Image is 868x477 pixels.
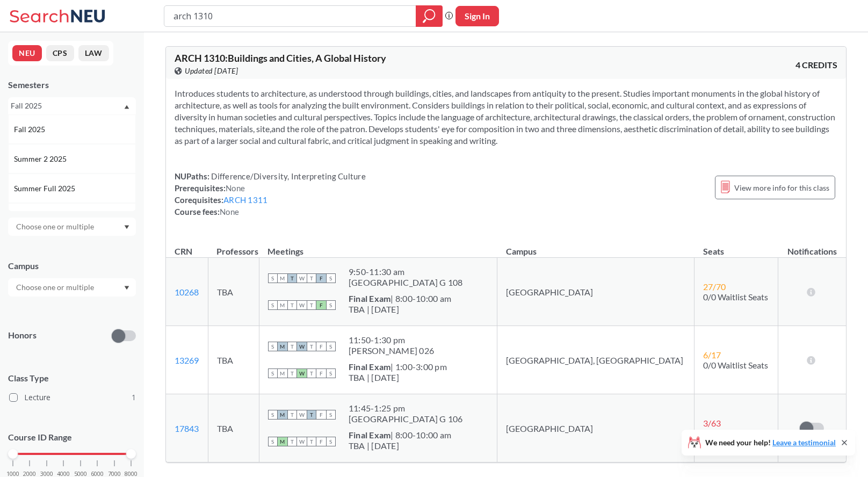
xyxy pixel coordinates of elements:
[297,300,307,310] span: W
[223,195,267,205] a: ARCH 1311
[8,260,136,272] div: Campus
[349,362,391,372] b: Final Exam
[497,235,695,258] th: Campus
[287,410,297,420] span: T
[416,5,443,27] div: magnifying glass
[795,59,837,71] span: 4 CREDITS
[326,437,336,446] span: S
[287,368,297,378] span: T
[8,218,136,236] div: Dropdown arrow
[278,437,287,446] span: M
[307,368,316,378] span: T
[316,273,326,283] span: F
[287,300,297,310] span: T
[175,245,192,257] div: CRN
[125,471,138,477] span: 8000
[175,287,199,297] a: 10268
[349,430,391,440] b: Final Exam
[326,342,336,351] span: S
[124,286,129,290] svg: Dropdown arrow
[208,235,259,258] th: Professors
[8,372,136,384] span: Class Type
[703,292,768,302] span: 0/0 Waitlist Seats
[703,350,721,360] span: 6 / 17
[11,281,101,294] input: Choose one or multiple
[349,277,463,288] div: [GEOGRAPHIC_DATA] G 108
[455,6,499,26] button: Sign In
[316,368,326,378] span: F
[497,326,695,394] td: [GEOGRAPHIC_DATA], [GEOGRAPHIC_DATA]
[8,278,136,297] div: Dropdown arrow
[23,471,36,477] span: 2000
[278,342,287,351] span: M
[175,52,386,64] span: ARCH 1310 : Buildings and Cities, A Global History
[772,438,836,447] a: Leave a testimonial
[268,410,278,420] span: S
[497,394,695,462] td: [GEOGRAPHIC_DATA]
[703,428,768,438] span: 0/0 Waitlist Seats
[705,439,836,446] span: We need your help!
[268,437,278,446] span: S
[307,342,316,351] span: T
[297,273,307,283] span: W
[57,471,70,477] span: 4000
[220,207,239,216] span: None
[91,471,104,477] span: 6000
[8,431,136,444] p: Course ID Range
[208,258,259,326] td: TBA
[307,273,316,283] span: T
[326,410,336,420] span: S
[297,437,307,446] span: W
[349,335,434,345] div: 11:50 - 1:30 pm
[74,471,87,477] span: 5000
[349,362,447,372] div: | 1:00-3:00 pm
[8,329,37,342] p: Honors
[6,471,19,477] span: 1000
[326,300,336,310] span: S
[208,394,259,462] td: TBA
[287,273,297,283] span: T
[316,437,326,446] span: F
[307,300,316,310] span: T
[8,79,136,91] div: Semesters
[349,440,451,451] div: TBA | [DATE]
[278,300,287,310] span: M
[226,183,245,193] span: None
[268,342,278,351] span: S
[349,403,463,414] div: 11:45 - 1:25 pm
[734,181,829,194] span: View more info for this class
[703,281,726,292] span: 27 / 70
[40,471,53,477] span: 3000
[695,235,778,258] th: Seats
[287,437,297,446] span: T
[268,273,278,283] span: S
[297,342,307,351] span: W
[208,326,259,394] td: TBA
[259,235,497,258] th: Meetings
[349,266,463,277] div: 9:50 - 11:30 am
[349,293,451,304] div: | 8:00-10:00 am
[11,220,101,233] input: Choose one or multiple
[175,355,199,365] a: 13269
[307,437,316,446] span: T
[9,391,136,404] label: Lecture
[268,368,278,378] span: S
[349,430,451,440] div: | 8:00-10:00 am
[278,410,287,420] span: M
[268,300,278,310] span: S
[703,360,768,370] span: 0/0 Waitlist Seats
[14,124,47,135] span: Fall 2025
[349,345,434,356] div: [PERSON_NAME] 026
[316,300,326,310] span: F
[12,45,42,61] button: NEU
[497,258,695,326] td: [GEOGRAPHIC_DATA]
[297,410,307,420] span: W
[423,9,436,24] svg: magnifying glass
[175,170,366,218] div: NUPaths: Prerequisites: Corequisites: Course fees:
[78,45,109,61] button: LAW
[287,342,297,351] span: T
[46,45,74,61] button: CPS
[307,410,316,420] span: T
[349,414,463,424] div: [GEOGRAPHIC_DATA] G 106
[778,235,846,258] th: Notifications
